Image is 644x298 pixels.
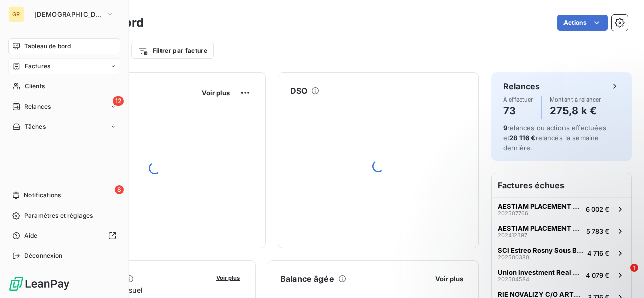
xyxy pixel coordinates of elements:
[8,228,120,244] a: Aide
[503,96,533,103] span: À effectuer
[216,274,240,281] span: Voir plus
[290,85,307,97] h6: DSO
[8,276,70,292] img: Logo LeanPay
[25,82,45,91] span: Clients
[24,191,61,200] span: Notifications
[131,43,214,59] button: Filtrer par facture
[509,134,535,142] span: 28 116 €
[503,103,533,119] h4: 73
[557,15,608,31] button: Actions
[24,231,38,240] span: Aide
[492,264,631,286] button: Union Investment Real Estate GmbH2025045844 079 €
[498,268,582,276] span: Union Investment Real Estate GmbH
[199,88,233,97] button: Voir plus
[503,80,540,92] h6: Relances
[503,124,507,132] span: 9
[610,264,634,288] iframe: Intercom live chat
[57,285,209,295] span: Chiffre d'affaires mensuel
[550,103,601,119] h4: 275,8 k €
[586,271,609,279] span: 4 079 €
[24,211,93,220] span: Paramètres et réglages
[435,275,463,283] span: Voir plus
[630,264,638,272] span: 1
[503,124,606,152] span: relances ou actions effectuées et relancés la semaine dernière.
[113,96,124,106] span: 12
[213,273,243,282] button: Voir plus
[8,6,24,22] div: GR
[24,102,51,111] span: Relances
[280,273,334,285] h6: Balance âgée
[24,251,63,260] span: Déconnexion
[34,10,102,18] span: [DEMOGRAPHIC_DATA]
[492,173,631,197] h6: Factures échues
[550,96,601,103] span: Montant à relancer
[25,122,46,131] span: Tâches
[24,42,71,51] span: Tableau de bord
[202,89,230,97] span: Voir plus
[498,276,529,282] span: 202504584
[432,274,466,283] button: Voir plus
[115,185,124,194] span: 8
[443,201,644,271] iframe: Intercom notifications message
[25,62,50,71] span: Factures
[492,197,631,220] button: AESTIAM PLACEMENT PIERRE CO ARTENA [GEOGRAPHIC_DATA]2025077666 002 €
